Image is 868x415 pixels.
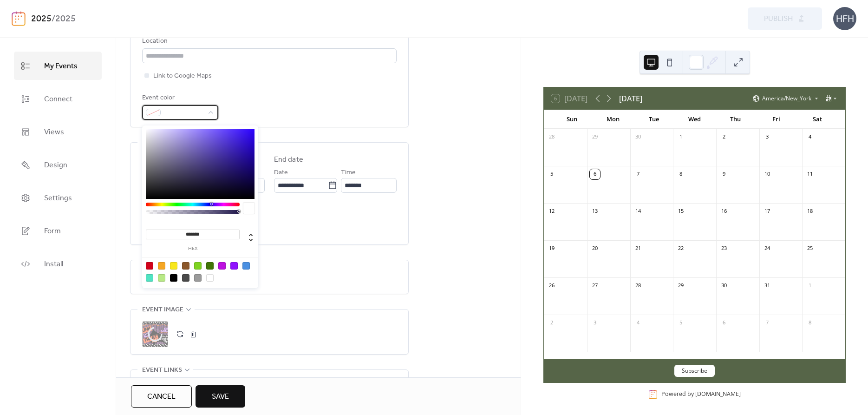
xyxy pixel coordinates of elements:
[762,318,772,328] div: 7
[142,36,395,47] div: Location
[52,10,55,28] b: /
[619,93,642,104] div: [DATE]
[230,262,238,270] div: #9013FE
[676,318,686,328] div: 5
[633,169,643,179] div: 7
[551,110,592,129] div: Sun
[212,391,229,402] span: Save
[547,206,557,217] div: 12
[805,206,815,217] div: 18
[146,262,153,270] div: #D0021B
[44,158,67,172] span: Design
[44,125,64,139] span: Views
[158,274,165,282] div: #B8E986
[142,321,168,347] div: ;
[55,10,76,28] b: 2025
[14,118,102,146] a: Views
[676,132,686,142] div: 1
[12,11,26,26] img: logo
[676,206,686,217] div: 15
[695,390,741,398] a: [DOMAIN_NAME]
[797,110,838,129] div: Sat
[547,132,557,142] div: 28
[146,246,240,251] label: hex
[146,274,153,282] div: #50E3C2
[719,132,729,142] div: 2
[44,191,72,205] span: Settings
[676,169,686,179] div: 8
[719,244,729,254] div: 23
[14,85,102,113] a: Connect
[206,262,214,270] div: #417505
[547,169,557,179] div: 5
[142,365,182,376] span: Event links
[147,391,176,402] span: Cancel
[131,385,192,408] button: Cancel
[633,110,674,129] div: Tue
[633,244,643,254] div: 21
[805,318,815,328] div: 8
[14,217,102,245] a: Form
[14,151,102,179] a: Design
[756,110,797,129] div: Fri
[218,262,226,270] div: #BD10E0
[592,110,633,129] div: Mon
[762,244,772,254] div: 24
[341,167,356,178] span: Time
[590,244,600,254] div: 20
[142,92,216,104] div: Event color
[196,385,245,408] button: Save
[805,132,815,142] div: 4
[142,304,183,316] span: Event image
[805,169,815,179] div: 11
[158,262,165,270] div: #F5A623
[633,132,643,142] div: 30
[676,281,686,291] div: 29
[590,318,600,328] div: 3
[719,318,729,328] div: 6
[547,281,557,291] div: 26
[194,262,202,270] div: #7ED321
[719,169,729,179] div: 9
[274,167,288,178] span: Date
[31,10,52,28] a: 2025
[633,206,643,217] div: 14
[715,110,756,129] div: Thu
[674,110,715,129] div: Wed
[590,169,600,179] div: 6
[762,206,772,217] div: 17
[153,71,212,82] span: Link to Google Maps
[590,132,600,142] div: 29
[44,59,78,73] span: My Events
[805,281,815,291] div: 1
[547,244,557,254] div: 19
[44,224,61,238] span: Form
[762,169,772,179] div: 10
[633,318,643,328] div: 4
[274,154,303,165] div: End date
[762,96,811,101] span: America/New_York
[14,184,102,212] a: Settings
[661,390,741,398] div: Powered by
[590,206,600,217] div: 13
[547,318,557,328] div: 2
[719,281,729,291] div: 30
[833,7,856,30] div: HFH
[805,244,815,254] div: 25
[194,274,202,282] div: #9B9B9B
[170,262,177,270] div: #F8E71C
[170,274,177,282] div: #000000
[242,262,250,270] div: #4A90E2
[14,250,102,278] a: Install
[182,262,189,270] div: #8B572A
[633,281,643,291] div: 28
[44,257,63,271] span: Install
[719,206,729,217] div: 16
[762,281,772,291] div: 31
[676,244,686,254] div: 22
[206,274,214,282] div: #FFFFFF
[14,52,102,80] a: My Events
[590,281,600,291] div: 27
[674,365,715,377] button: Subscribe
